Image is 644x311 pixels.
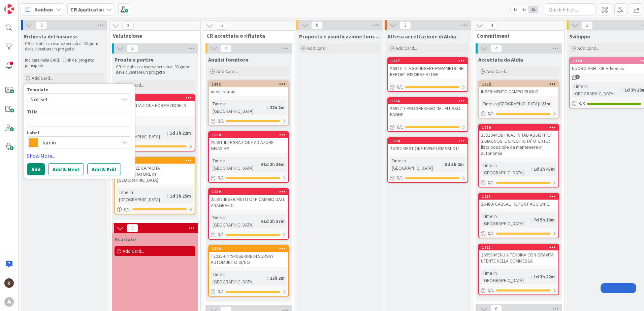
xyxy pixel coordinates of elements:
div: 171025919-MODIFICA3 IN TAB ASSISTITO: 3.DIAGNOSI E SPECIFICITA’ UTENTE : lista possibile da mante... [479,125,558,158]
div: 26782-GESTIONE EVENTI RIASSUNTI [388,144,468,153]
img: kh [4,278,14,288]
p: CR che utilizza risorse per più di 30 giorni deve diventare un progetto [116,64,194,75]
div: 169025591-INTEGRAZIONE AD AZURE-GEIAS HR [209,132,288,153]
div: 0/1 [479,286,558,295]
div: 1d 3h 22m [168,129,193,137]
div: 26917-1.PROGRESSIVO NEL FLUSSO PAGHE [388,104,468,119]
div: Time in [GEOGRAPHIC_DATA] [481,100,539,107]
div: 0/1 [388,83,468,91]
div: Time in [GEOGRAPHIC_DATA] [211,100,267,115]
div: 1880T2025-0479-INSERIRE IN SURVAY AUTOMUNITO SI/NO [209,246,288,267]
span: Commitment [477,32,556,39]
div: 1882 [212,82,288,87]
div: 1689 [212,189,288,194]
span: : [531,216,532,223]
span: 0 [36,21,47,29]
span: 5 [216,22,227,30]
div: Time in [GEOGRAPHIC_DATA] [211,271,267,285]
div: Time in [GEOGRAPHIC_DATA] [211,214,258,229]
span: Add Card... [216,68,238,74]
div: nuovi status [209,87,288,96]
div: 0/1 [209,287,288,296]
div: 26489- CAUSALI REPORT AGGIUNTE [479,200,558,208]
span: 0 / 1 [488,179,494,186]
div: 25591-INTEGRAZIONE AD AZURE-GEIAS HR [209,138,288,153]
div: 0/1 [479,109,558,118]
span: : [531,273,532,280]
div: 0/1 [479,229,558,238]
span: 0 / 1 [397,83,403,91]
span: : [442,161,443,168]
div: 1881 [118,158,195,163]
div: IMPLEMENTAZIONE FORMAZIONE IN GEIAS [115,101,195,116]
div: 186726918- 2. AGGIUNGERE PARAMETRI NEL REPORT RISORSE ATTIVE [388,58,468,79]
div: 61d 2h 36m [259,161,286,168]
span: Jamio [41,138,116,147]
span: 0 / 1 [397,124,403,131]
span: Add Card... [577,45,599,51]
div: 1880 [212,246,288,251]
div: 0/1 [479,178,558,187]
div: 1882 [209,81,288,87]
span: : [622,86,623,94]
div: 1852 [482,82,558,87]
span: 0 / 1 [218,174,224,181]
p: Indicare nella CARD il link del progetto principale [25,58,103,69]
span: Richiesta del business [24,33,78,40]
div: 1882nuovi status [209,81,288,96]
div: 1867 [391,59,468,63]
span: Add Card... [123,248,144,254]
span: 3 / 3 [579,100,585,107]
span: : [267,274,268,282]
span: 2 [127,44,138,53]
span: 1 [581,21,593,29]
div: 25919-MODIFICA3 IN TAB ASSISTITO: 3.DIAGNOSI E SPECIFICITA’ UTENTE : lista possibile da mantenere... [479,131,558,158]
div: 183426782-GESTIONE EVENTI RIASSUNTI [388,138,468,153]
p: CR che utilizza risorse per più di 30 giorni deve diventare un progetto [25,41,103,52]
span: 0 / 1 [397,174,403,181]
span: : [267,104,268,111]
div: 1821 [479,244,558,250]
span: 3x [529,6,538,13]
span: Add Card... [486,68,508,74]
span: 3 [399,21,411,29]
div: 7d 5h 19m [532,216,556,223]
div: 0/1 [115,142,195,151]
span: Analisi fornitore [208,56,248,63]
div: 26918- 2. AGGIUNGERE PARAMETRI NEL REPORT RISORSE ATTIVE [388,64,468,79]
span: 0 / 1 [488,287,494,294]
div: 1d 3h 25m [168,192,193,200]
span: 0 / 1 [488,110,494,117]
div: Time in [GEOGRAPHIC_DATA] [390,157,442,172]
div: 0/1 [209,174,288,182]
div: 1710 [482,125,558,130]
div: 1d 3h 22m [532,273,556,280]
span: : [531,165,532,173]
span: : [258,161,259,168]
span: Template [27,87,49,92]
div: 22h 2m [268,104,286,111]
div: 185126489- CAUSALI REPORT AGGIUNTE [479,194,558,208]
b: CR Applicativi [70,6,104,13]
span: 0 [127,224,138,232]
span: Not Set [30,95,115,104]
span: Label [27,130,39,135]
div: 1881 [115,158,195,164]
div: 1450 [115,95,195,101]
div: Time in [GEOGRAPHIC_DATA] [481,212,531,227]
div: Time in [GEOGRAPHIC_DATA] [117,126,167,140]
div: 1834 [391,139,468,143]
div: 1880 [209,246,288,252]
div: A [4,297,14,307]
div: 1852 [479,81,558,87]
label: Title [27,109,38,115]
span: 0 / 1 [218,231,224,238]
span: 2x [520,6,529,13]
button: Add & Next [48,163,84,175]
a: Show More... [27,152,131,160]
div: INSERIMENTO CAMPO RUOLO [479,87,558,96]
span: CR accettata o rifiutata [206,32,286,39]
span: Kanban [34,5,53,13]
span: Sviluppo [569,33,590,40]
span: 2 [575,75,580,79]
